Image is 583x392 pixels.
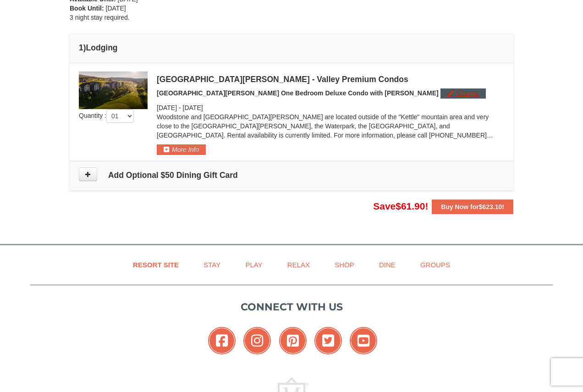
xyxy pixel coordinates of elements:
button: Buy Now for$623.10! [432,199,513,214]
span: Save ! [373,201,428,211]
strong: Buy Now for ! [441,203,504,210]
a: Groups [409,254,462,275]
a: Resort Site [121,254,190,275]
p: Connect with us [30,299,553,315]
img: 19219041-4-ec11c166.jpg [79,72,148,109]
span: [DATE] [106,5,126,12]
span: 3 night stay required. [70,14,130,21]
h4: 1 Lodging [79,43,504,52]
span: Quantity : [79,112,134,119]
h4: Add Optional $50 Dining Gift Card [79,171,504,180]
a: Relax [276,254,321,275]
span: [GEOGRAPHIC_DATA][PERSON_NAME] One Bedroom Deluxe Condo with [PERSON_NAME] [157,89,439,97]
strong: Book Until: [70,5,104,12]
button: More Info [157,144,206,155]
span: $623.10 [479,203,502,210]
p: Woodstone and [GEOGRAPHIC_DATA][PERSON_NAME] are located outside of the "Kettle" mountain area an... [157,112,504,140]
a: Shop [323,254,366,275]
a: Stay [192,254,232,275]
button: Change [440,88,486,99]
span: - [179,104,181,111]
span: [DATE] [157,104,177,111]
a: Play [234,254,274,275]
span: ) [83,43,86,52]
span: $61.90 [396,201,425,211]
div: [GEOGRAPHIC_DATA][PERSON_NAME] - Valley Premium Condos [157,75,504,84]
span: [DATE] [183,104,203,111]
a: Dine [368,254,407,275]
